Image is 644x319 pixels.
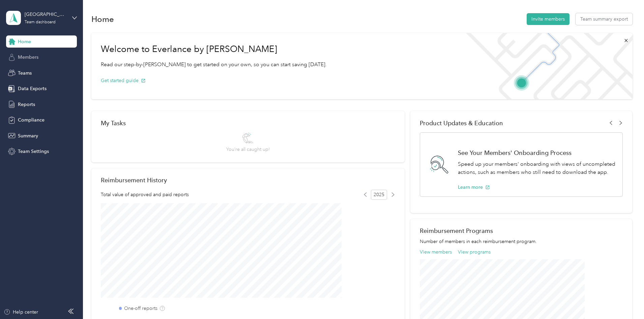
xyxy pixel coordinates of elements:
[371,190,387,200] span: 2025
[458,248,491,256] button: View programs
[91,16,114,23] h1: Home
[25,20,56,24] div: Team dashboard
[527,13,569,25] button: Invite members
[576,13,633,25] button: Team summary export
[606,281,644,319] iframe: Everlance-gr Chat Button Frame
[458,160,615,177] p: Speed up your members' onboarding with views of uncompleted actions, such as members who still ne...
[226,146,270,153] span: You’re all caught up!
[459,33,632,99] img: Welcome to everlance
[420,119,503,127] span: Product Updates & Education
[4,309,38,316] button: Help center
[458,149,615,156] h1: See Your Members' Onboarding Process
[124,305,157,312] label: One-off reports
[18,148,49,155] span: Team Settings
[420,227,623,234] h2: Reimbursement Programs
[18,116,45,124] span: Compliance
[18,70,32,77] span: Teams
[420,248,452,256] button: View members
[458,184,490,191] button: Learn more
[101,60,327,69] p: Read our step-by-[PERSON_NAME] to get started on your own, so you can start saving [DATE].
[18,85,47,92] span: Data Exports
[25,11,67,18] div: [GEOGRAPHIC_DATA]
[18,54,38,61] span: Members
[18,101,35,108] span: Reports
[420,238,623,245] p: Number of members in each reimbursement program.
[18,38,31,45] span: Home
[101,191,189,198] span: Total value of approved and paid reports
[18,132,38,139] span: Summary
[101,177,167,184] h2: Reimbursement History
[101,77,146,84] button: Get started guide
[101,44,327,55] h1: Welcome to Everlance by [PERSON_NAME]
[101,119,395,127] div: My Tasks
